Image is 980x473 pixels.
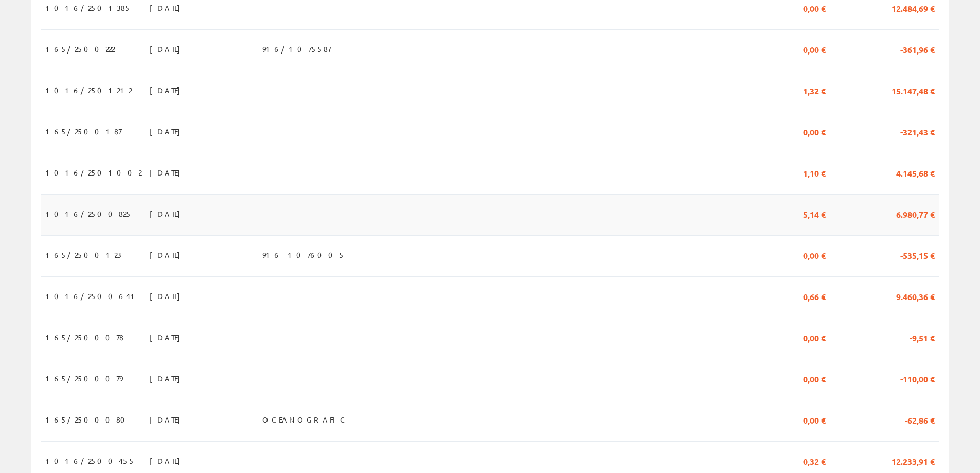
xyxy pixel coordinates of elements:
[896,205,935,222] span: 6.980,77 €
[803,287,826,305] span: 0,66 €
[150,40,185,58] span: [DATE]
[905,411,935,428] span: -62,86 €
[45,370,122,387] span: 165/2500079
[45,164,141,181] span: 1016/2501002
[892,452,935,469] span: 12.233,91 €
[150,164,185,181] span: [DATE]
[803,328,826,346] span: 0,00 €
[45,205,132,222] span: 1016/2500825
[900,370,935,387] span: -110,00 €
[803,246,826,264] span: 0,00 €
[45,452,135,469] span: 1016/2500455
[45,287,139,305] span: 1016/2500641
[45,328,123,346] span: 165/2500078
[262,411,347,428] span: OCEANOGRAFIC
[45,411,131,428] span: 165/2500080
[803,164,826,181] span: 1,10 €
[262,246,345,264] span: 916 1076005
[900,122,935,140] span: -321,43 €
[803,122,826,140] span: 0,00 €
[803,40,826,58] span: 0,00 €
[45,122,121,140] span: 165/2500187
[803,411,826,428] span: 0,00 €
[803,452,826,469] span: 0,32 €
[150,411,185,428] span: [DATE]
[150,328,185,346] span: [DATE]
[262,40,331,58] span: 916/1075587
[45,81,132,99] span: 1016/2501212
[900,246,935,264] span: -535,15 €
[150,122,185,140] span: [DATE]
[803,205,826,222] span: 5,14 €
[150,287,185,305] span: [DATE]
[896,164,935,181] span: 4.145,68 €
[45,40,115,58] span: 165/2500222
[896,287,935,305] span: 9.460,36 €
[803,81,826,99] span: 1,32 €
[45,246,121,264] span: 165/2500123
[892,81,935,99] span: 15.147,48 €
[803,370,826,387] span: 0,00 €
[150,81,185,99] span: [DATE]
[150,452,185,469] span: [DATE]
[910,328,935,346] span: -9,51 €
[900,40,935,58] span: -361,96 €
[150,205,185,222] span: [DATE]
[150,370,185,387] span: [DATE]
[150,246,185,264] span: [DATE]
